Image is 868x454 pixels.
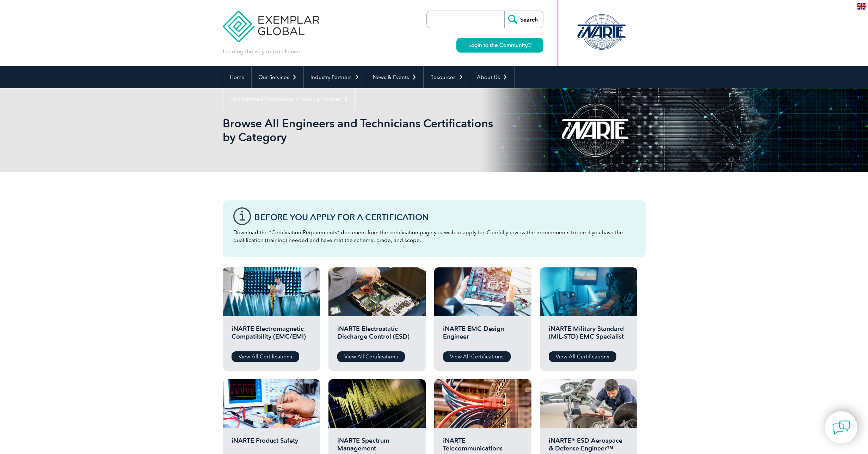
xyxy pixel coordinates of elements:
[232,325,311,346] h2: iNARTE Electromagnetic Compatibility (EMC/EMI)
[504,11,543,28] input: Search
[470,66,514,88] a: About Us
[252,66,303,88] a: Our Services
[832,419,850,436] img: contact-chat.png
[857,3,866,10] img: en
[337,325,417,346] h2: iNARTE Electrostatic Discharge Control (ESD)
[549,325,628,346] h2: iNARTE Military Standard (MIL-STD) EMC Specialist
[549,351,616,362] a: View All Certifications
[366,66,423,88] a: News & Events
[304,66,366,88] a: Industry Partners
[443,351,511,362] a: View All Certifications
[233,229,635,244] p: Download the “Certification Requirements” document from the certification page you wish to apply ...
[223,88,355,110] a: Find Certified Professional / Training Provider
[223,48,300,55] p: Leading the way to excellence
[223,66,251,88] a: Home
[528,43,531,47] img: open_square.png
[232,351,299,362] a: View All Certifications
[456,38,543,53] a: Login to the Community
[424,66,470,88] a: Resources
[443,325,523,346] h2: iNARTE EMC Design Engineer
[223,116,493,144] h1: Browse All Engineers and Technicians Certifications by Category
[337,351,405,362] a: View All Certifications
[254,213,635,222] h3: Before You Apply For a Certification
